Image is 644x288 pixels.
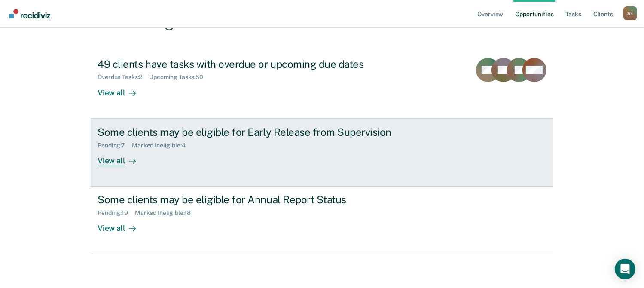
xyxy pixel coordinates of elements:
div: Some clients may be eligible for Early Release from Supervision [98,126,399,138]
div: Upcoming Tasks : 50 [149,74,210,81]
button: Profile dropdown button [623,6,637,20]
div: Overdue Tasks : 2 [98,74,149,81]
div: Some clients may be eligible for Annual Report Status [98,193,399,206]
a: Some clients may be eligible for Annual Report StatusPending:19Marked Ineligible:18View all [91,187,553,254]
div: View all [98,81,146,98]
div: Marked Ineligible : 4 [132,142,192,149]
a: 49 clients have tasks with overdue or upcoming due datesOverdue Tasks:2Upcoming Tasks:50View all [91,51,553,119]
div: S E [623,6,637,20]
div: 49 clients have tasks with overdue or upcoming due dates [98,58,399,70]
a: Some clients may be eligible for Early Release from SupervisionPending:7Marked Ineligible:4View all [91,119,553,187]
div: Pending : 19 [98,209,135,217]
img: Recidiviz [9,9,50,18]
div: Pending : 7 [98,142,132,149]
div: Marked Ineligible : 18 [135,209,198,217]
div: View all [98,217,146,233]
div: View all [98,149,146,165]
div: Open Intercom Messenger [615,259,635,279]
